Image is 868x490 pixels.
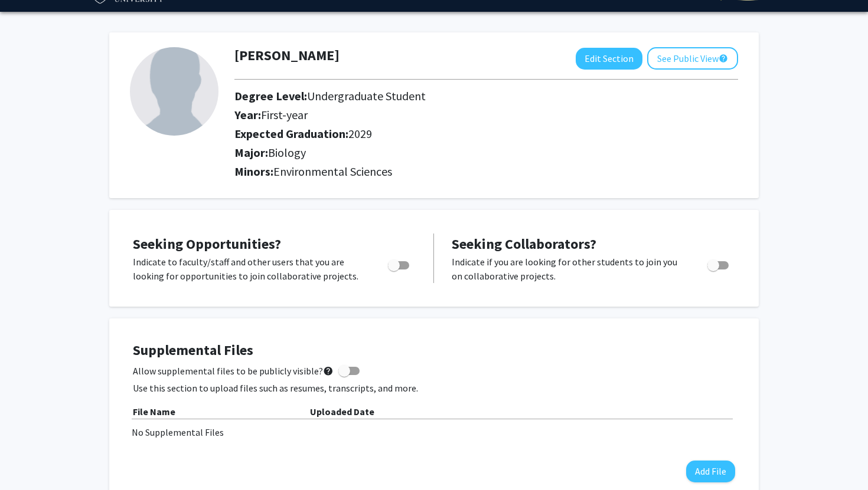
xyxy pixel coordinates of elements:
h2: Year: [234,108,672,122]
img: Profile Picture [130,47,218,136]
button: Edit Section [576,48,642,70]
span: Undergraduate Student [307,88,426,103]
b: File Name [133,406,175,417]
span: Seeking Collaborators? [452,235,596,253]
button: Add File [686,461,735,482]
mat-icon: help [323,364,334,378]
mat-icon: help [719,51,728,65]
span: Allow supplemental files to be publicly visible? [133,364,334,378]
h2: Minors: [234,165,738,179]
b: Uploaded Date [310,406,374,417]
span: Environmental Sciences [273,164,392,179]
button: See Public View [647,47,738,70]
div: Toggle [703,255,735,272]
h2: Major: [234,146,738,160]
div: No Supplemental Files [132,425,736,439]
h2: Expected Graduation: [234,127,672,141]
span: Biology [268,145,306,160]
iframe: Chat [9,437,50,481]
p: Indicate to faculty/staff and other users that you are looking for opportunities to join collabor... [133,255,366,283]
div: Toggle [383,255,416,272]
h2: Degree Level: [234,89,672,103]
span: 2029 [348,126,372,141]
span: Seeking Opportunities? [133,235,281,253]
h1: [PERSON_NAME] [234,47,340,64]
h4: Supplemental Files [133,342,735,359]
span: First-year [261,107,308,122]
p: Use this section to upload files such as resumes, transcripts, and more. [133,381,735,395]
p: Indicate if you are looking for other students to join you on collaborative projects. [452,255,685,283]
